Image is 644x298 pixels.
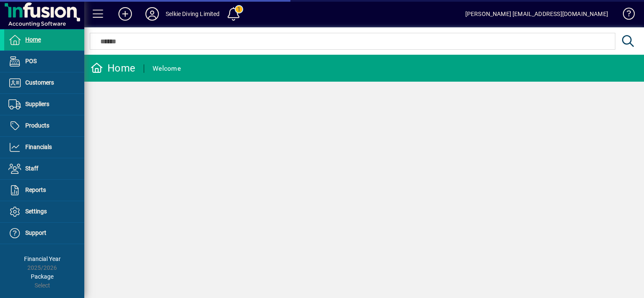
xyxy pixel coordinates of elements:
span: Suppliers [25,101,49,107]
a: Products [4,115,84,136]
a: Suppliers [4,94,84,115]
span: Staff [25,165,38,172]
a: Support [4,223,84,244]
div: Welcome [153,62,181,75]
span: POS [25,58,37,64]
div: Home [91,61,135,75]
span: Financial Year [24,255,61,262]
span: Customers [25,79,54,86]
span: Home [25,36,41,43]
a: Financials [4,137,84,158]
span: Products [25,122,49,129]
a: Knowledge Base [617,2,633,29]
button: Add [112,6,139,21]
span: Support [25,229,46,236]
span: Reports [25,186,46,193]
div: [PERSON_NAME] [EMAIL_ADDRESS][DOMAIN_NAME] [465,7,608,21]
a: Reports [4,180,84,201]
button: Profile [139,6,166,21]
span: Settings [25,208,47,215]
a: Customers [4,72,84,93]
span: Package [31,273,54,280]
div: Selkie Diving Limited [166,7,220,21]
a: Settings [4,201,84,222]
span: Financials [25,144,52,150]
a: Staff [4,158,84,179]
a: POS [4,51,84,72]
